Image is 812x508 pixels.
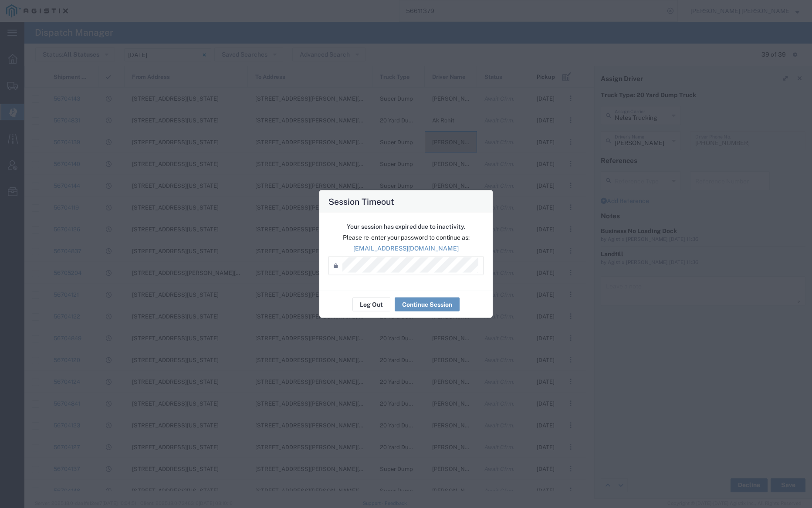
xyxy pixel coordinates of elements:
[328,222,484,231] p: Your session has expired due to inactivity.
[328,244,484,253] p: [EMAIL_ADDRESS][DOMAIN_NAME]
[328,195,394,208] h4: Session Timeout
[352,298,390,312] button: Log Out
[328,233,484,242] p: Please re-enter your password to continue as:
[395,298,460,312] button: Continue Session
